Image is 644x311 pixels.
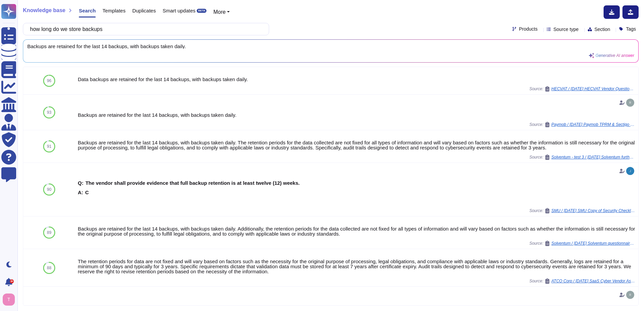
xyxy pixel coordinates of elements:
span: Source type [553,27,579,32]
img: user [3,293,15,306]
b: C [85,190,89,195]
div: Backups are retained for the last 14 backups, with backups taken daily. The retention periods for... [78,140,636,150]
b: The vendor shall provide evidence that full backup retention is at least twelve (12) weeks. [86,180,300,185]
span: Solventum / [DATE] Solventum questionnaire Copy [551,241,636,245]
span: 88 [47,266,51,270]
span: Solventum - test 3 / [DATE] Solventum further questions Copy [551,155,636,159]
span: Smart updates [163,8,196,13]
span: Source: [529,122,636,127]
span: 90 [47,187,51,192]
b: A: [78,190,83,195]
span: Source: [529,278,636,284]
span: 93 [47,110,51,114]
div: Data backups are retained for the last 14 backups, with backups taken daily. [78,77,636,82]
span: Backups are retained for the last 14 backups, with backups taken daily. [27,44,634,49]
span: SMU / [DATE] SMU Copy of Security Checklist SMU 2025 Copy [551,209,636,213]
span: Source: [529,86,636,92]
span: Tags [626,27,636,31]
span: Products [519,27,538,31]
img: user [626,99,634,107]
span: Source: [529,208,636,213]
span: HECVAT / [DATE] HECVAT Vendor Questionnaire blank Copy [551,87,636,91]
div: Backups are retained for the last 14 backups, with backups taken daily. [78,112,636,117]
img: user [626,167,634,175]
span: Source: [529,154,636,160]
div: Backups are retained for the last 14 backups, with backups taken daily. Additionally, the retenti... [78,226,636,236]
button: More [213,8,230,16]
span: Section [594,27,610,32]
span: Paymob / [DATE] Paymob TPRM & Sectigo Responses Copy [551,123,636,127]
span: Knowledge base [23,8,65,13]
div: 9+ [10,279,14,283]
span: Generative AI answer [595,54,634,58]
div: BETA [197,9,206,13]
img: user [626,291,634,299]
span: 96 [47,79,51,83]
span: 91 [47,144,51,148]
span: More [213,9,225,15]
b: Q: [78,180,84,185]
span: Duplicates [132,8,156,13]
span: Search [79,8,96,13]
div: The retention periods for data are not fixed and will vary based on factors such as the necessity... [78,259,636,274]
input: Search a question or template... [27,23,262,35]
span: ATCO Corp / [DATE] SaaS Cyber Vendor Assessment Sectigo Copy [551,279,636,283]
button: user [1,292,20,307]
span: Templates [102,8,125,13]
span: Source: [529,241,636,246]
span: 89 [47,231,51,235]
